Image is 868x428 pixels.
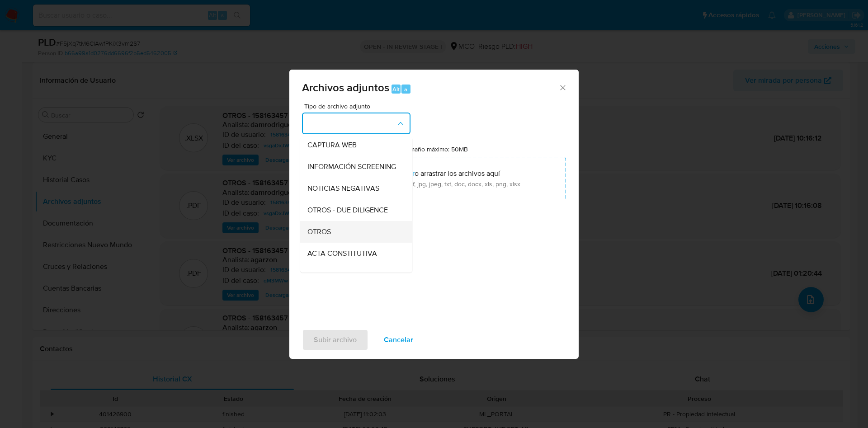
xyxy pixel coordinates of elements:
[403,145,468,153] label: Tamaño máximo: 50MB
[558,83,566,91] button: Cerrar
[372,329,425,351] button: Cancelar
[307,162,396,171] span: INFORMACIÓN SCREENING
[307,249,377,258] span: ACTA CONSTITUTIVA
[307,227,331,236] span: OTROS
[384,330,413,350] span: Cancelar
[307,271,400,289] span: BALANCE FIRMADO POR [PERSON_NAME]
[404,85,407,94] span: a
[307,141,357,150] span: CAPTURA WEB
[302,80,389,95] span: Archivos adjuntos
[304,103,413,109] span: Tipo de archivo adjunto
[307,206,388,215] span: OTROS - DUE DILIGENCE
[307,184,379,193] span: NOTICIAS NEGATIVAS
[392,85,400,94] span: Alt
